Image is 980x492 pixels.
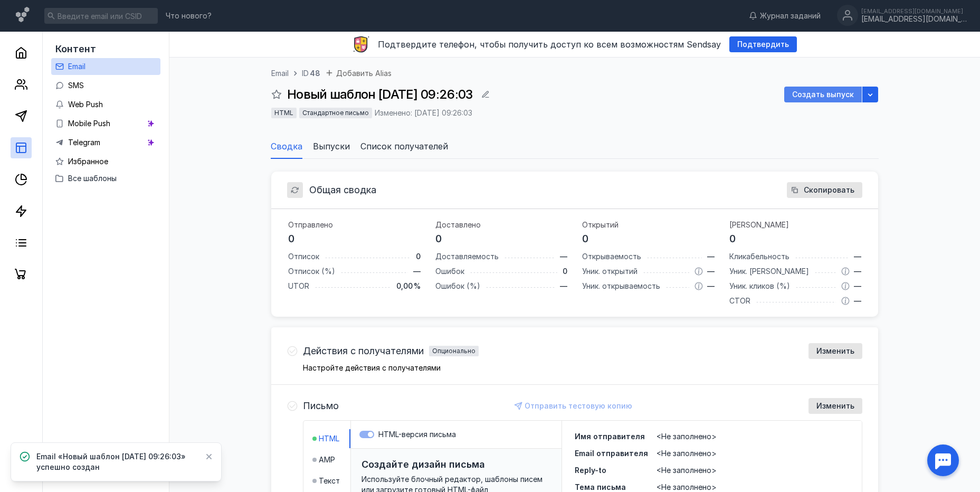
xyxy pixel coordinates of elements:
span: <Не заполнено> [656,432,717,441]
span: UTOR [288,281,309,290]
span: — [707,251,715,262]
h4: Письмо [303,401,339,411]
span: — [707,266,715,277]
a: SMS [51,77,160,94]
h4: Доставлено [435,220,568,230]
span: 0,00 % [396,281,421,291]
a: Email [271,68,289,79]
span: Список получателей [360,140,448,153]
a: Что нового? [160,12,217,20]
span: — [707,281,715,291]
span: — [854,251,861,262]
span: Отписок (%) [288,267,335,276]
span: Избранное [68,157,108,166]
span: Изменено: [DATE] 09:26:03 [375,108,472,117]
span: Создать выпуск [792,90,854,99]
span: HTML-версия письма [378,430,456,439]
span: HTML [319,433,339,444]
span: CTOR [729,296,750,305]
button: Изменить [808,398,862,414]
span: Mobile Push [68,119,110,128]
span: 48 [310,68,320,79]
h4: [PERSON_NAME] [729,220,862,230]
span: 0 [563,266,567,277]
span: Что нового? [166,12,212,20]
span: <Не заполнено> [656,482,717,491]
span: Уник. [PERSON_NAME] [729,267,809,276]
span: Email [68,62,85,71]
span: Скопировать [804,186,854,195]
input: Введите email или CSID [44,8,158,24]
span: Подтвердить [737,40,789,49]
span: HTML [274,109,293,117]
h3: Создайте дизайн письма [361,459,485,470]
span: Выпуски [313,140,350,153]
span: — [854,266,861,277]
span: <Не заполнено> [656,466,717,475]
span: Открываемость [582,252,641,261]
span: Имя отправителя [575,432,645,441]
span: ID [302,69,309,78]
div: Опционально [432,348,475,354]
span: Email отправителя [575,449,648,458]
span: Уник. открытий [582,267,638,276]
h4: Открытий [582,220,715,230]
span: Уник. кликов (%) [729,281,790,290]
span: Доставляемость [435,252,499,261]
span: Reply-to [575,466,606,475]
span: 0 [435,232,442,245]
h4: Отправлено [288,220,421,230]
button: Подтвердить [729,36,797,52]
span: Стандартное письмо [302,109,369,117]
span: 0 [416,251,421,262]
span: AMP [319,455,335,465]
span: Ошибок [435,267,464,276]
span: SMS [68,81,84,90]
span: Тема письма [575,482,626,491]
button: Скопировать [787,182,862,198]
a: Telegram [51,134,160,151]
span: Изменить [816,347,854,356]
p: Настройте действия с получателями [303,364,862,372]
span: Ошибок (%) [435,281,480,290]
span: Email «Новый шаблон [DATE] 09:26:03» успешно создан [36,451,197,472]
span: Журнал заданий [760,11,821,21]
span: — [413,266,421,277]
a: Избранное [51,153,160,170]
span: Общая сводка [309,184,376,196]
span: Отписок [288,252,319,261]
a: Web Push [51,96,160,113]
span: Telegram [68,138,100,147]
button: Создать выпуск [784,87,862,102]
span: Контент [55,43,96,54]
span: Текст [319,476,340,486]
span: Уник. открываемость [582,281,660,290]
span: Добавить Alias [336,69,392,78]
button: Изменить [808,343,862,359]
span: Все шаблоны [68,174,117,183]
span: Действия с получателями [303,346,424,356]
span: Новый шаблон [DATE] 09:26:03 [287,87,472,102]
span: — [560,251,567,262]
span: — [854,296,861,306]
span: Кликабельность [729,252,789,261]
h4: Действия с получателямиОпционально [303,346,479,356]
button: Все шаблоны [55,170,156,187]
span: — [560,281,567,291]
span: 0 [582,232,588,245]
span: <Не заполнено> [656,449,717,458]
a: Email [51,58,160,75]
div: [EMAIL_ADDRESS][DOMAIN_NAME] [861,15,967,24]
a: Журнал заданий [744,11,826,21]
span: — [854,281,861,291]
div: [EMAIL_ADDRESS][DOMAIN_NAME] [861,8,967,14]
span: Изменить [816,402,854,411]
span: Сводка [271,140,302,153]
span: 0 [288,232,294,245]
span: Web Push [68,100,103,109]
a: Mobile Push [51,115,160,132]
span: 0 [729,232,736,245]
span: Подтвердите телефон, чтобы получить доступ ко всем возможностям Sendsay [378,39,721,50]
